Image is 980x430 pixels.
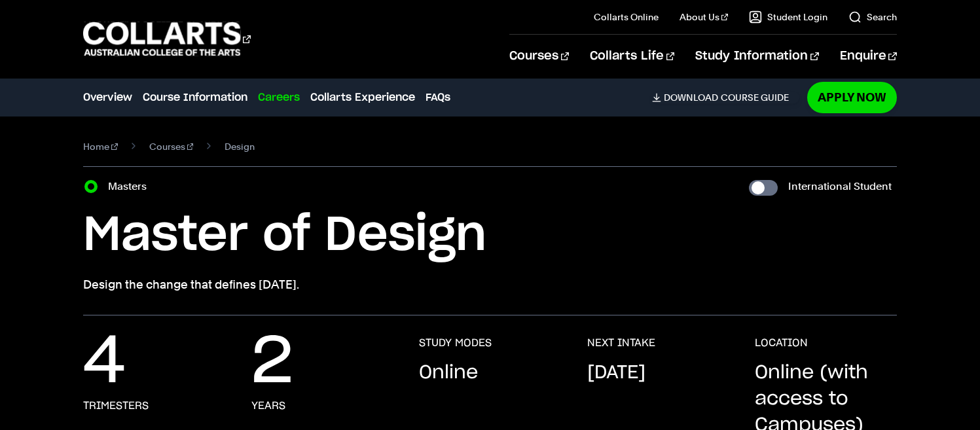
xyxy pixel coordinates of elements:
p: Design the change that defines [DATE]. [83,276,897,294]
a: Home [83,137,118,156]
a: Collarts Online [594,10,659,24]
p: 2 [251,336,293,389]
a: Careers [258,90,300,105]
a: Apply Now [807,82,897,113]
h3: Years [251,399,285,412]
h3: NEXT INTAKE [587,336,655,349]
a: Courses [509,35,569,78]
span: Design [225,137,255,156]
div: Go to homepage [83,20,251,58]
a: DownloadCourse Guide [652,92,799,103]
p: [DATE] [587,360,645,386]
span: Download [664,92,718,103]
a: Collarts Experience [310,90,415,105]
h1: Master of Design [83,206,897,265]
a: Enquire [840,35,897,78]
p: 4 [83,336,126,389]
label: International Student [788,177,892,196]
a: Search [848,10,897,24]
a: Overview [83,90,132,105]
p: Online [419,360,478,386]
a: Courses [149,137,194,156]
a: Student Login [749,10,827,24]
a: About Us [680,10,728,24]
a: FAQs [426,90,450,105]
h3: Trimesters [83,399,149,412]
label: Masters [108,177,154,196]
h3: STUDY MODES [419,336,492,349]
h3: LOCATION [755,336,808,349]
a: Study Information [695,35,818,78]
a: Course Information [143,90,247,105]
a: Collarts Life [590,35,674,78]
